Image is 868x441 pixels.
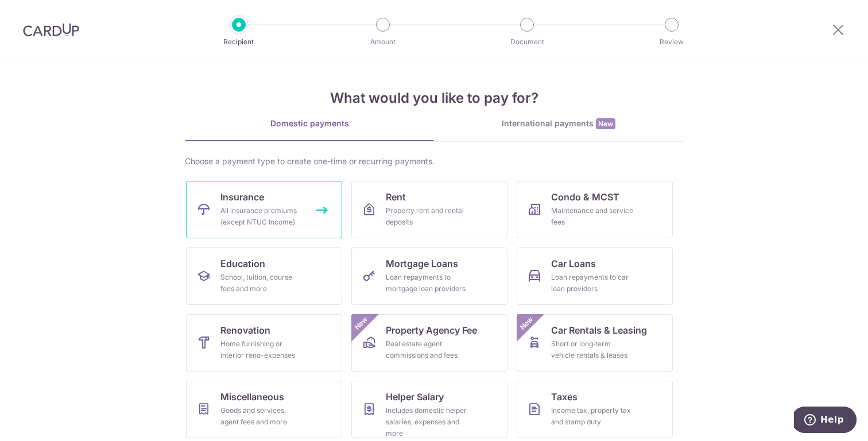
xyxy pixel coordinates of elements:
[386,205,468,228] div: Property rent and rental deposits
[185,88,683,109] h4: What would you like to pay for?
[351,381,507,438] a: Helper SalaryIncludes domestic helper salaries, expenses and more
[551,190,619,204] span: Condo & MCST
[485,36,569,48] p: Document
[517,314,536,333] span: New
[551,205,634,228] div: Maintenance and service fees
[386,272,468,295] div: Loan repayments to mortgage loan providers
[220,390,284,404] span: Miscellaneous
[386,323,477,337] span: Property Agency Fee
[186,181,342,238] a: InsuranceAll insurance premiums (except NTUC Income)
[551,323,647,337] span: Car Rentals & Leasing
[434,118,683,130] div: International payments
[186,381,342,438] a: MiscellaneousGoods and services, agent fees and more
[220,257,265,270] span: Education
[186,247,342,305] a: EducationSchool, tuition, course fees and more
[220,338,303,361] div: Home furnishing or interior reno-expenses
[386,405,468,439] div: Includes domestic helper salaries, expenses and more
[517,314,673,372] a: Car Rentals & LeasingShort or long‑term vehicle rentals & leasesNew
[551,272,634,295] div: Loan repayments to car loan providers
[220,190,264,204] span: Insurance
[351,247,507,305] a: Mortgage LoansLoan repayments to mortgage loan providers
[351,181,507,238] a: RentProperty rent and rental deposits
[517,381,673,438] a: TaxesIncome tax, property tax and stamp duty
[220,272,303,295] div: School, tuition, course fees and more
[351,314,507,372] a: Property Agency FeeReal estate agent commissions and feesNew
[220,405,303,428] div: Goods and services, agent fees and more
[551,405,634,428] div: Income tax, property tax and stamp duty
[386,257,458,270] span: Mortgage Loans
[551,338,634,361] div: Short or long‑term vehicle rentals & leases
[186,314,342,372] a: RenovationHome furnishing or interior reno-expenses
[386,338,468,361] div: Real estate agent commissions and fees
[23,23,79,37] img: CardUp
[185,118,434,129] div: Domestic payments
[596,118,615,129] span: New
[220,323,270,337] span: Renovation
[517,181,673,238] a: Condo & MCSTMaintenance and service fees
[386,190,406,204] span: Rent
[629,36,714,48] p: Review
[551,257,596,270] span: Car Loans
[196,36,281,48] p: Recipient
[794,407,857,435] iframe: Opens a widget where you can find more information
[185,156,683,167] div: Choose a payment type to create one-time or recurring payments.
[551,390,578,404] span: Taxes
[386,390,444,404] span: Helper Salary
[340,36,425,48] p: Amount
[26,8,50,18] span: Help
[517,247,673,305] a: Car LoansLoan repayments to car loan providers
[220,205,303,228] div: All insurance premiums (except NTUC Income)
[352,314,371,333] span: New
